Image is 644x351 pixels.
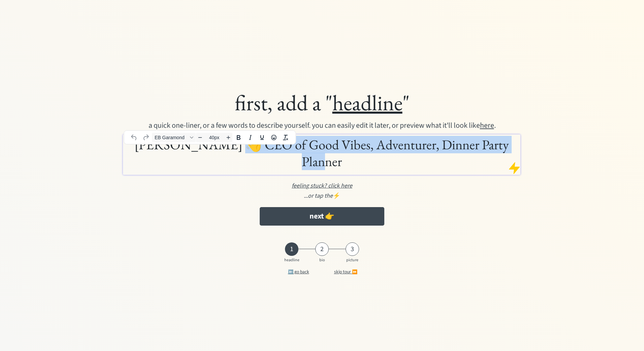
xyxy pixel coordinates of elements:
[324,265,367,279] button: skip tour ⏩
[76,191,568,200] div: ⚡️
[280,133,291,142] button: Clear formatting
[128,133,140,142] button: Undo
[245,133,256,142] button: Italic
[76,89,568,116] div: first, add a " "
[196,133,204,142] button: Decrease font size
[277,265,320,279] button: ⬅️ go back
[224,133,232,142] button: Increase font size
[268,133,280,142] button: Emojis
[140,133,152,142] button: Redo
[125,136,519,170] h1: [PERSON_NAME] 👋 CEO of Good Vibes, Adventurer, Dinner Party Planner
[344,258,361,263] div: picture
[346,245,359,253] div: 3
[332,88,402,117] u: headline
[292,182,352,190] u: feeling stuck? click here
[233,133,244,142] button: Bold
[155,135,188,140] span: EB Garamond
[283,258,300,263] div: headline
[135,120,509,131] div: a quick one-liner, or a few words to describe yourself. you can easily edit it later, or preview ...
[304,192,333,200] em: ...or tap the
[152,133,196,142] button: Font EB Garamond
[315,245,329,253] div: 2
[314,258,330,263] div: bio
[285,245,298,253] div: 1
[260,207,384,226] button: next 👉
[256,133,268,142] button: Underline
[480,120,494,131] u: here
